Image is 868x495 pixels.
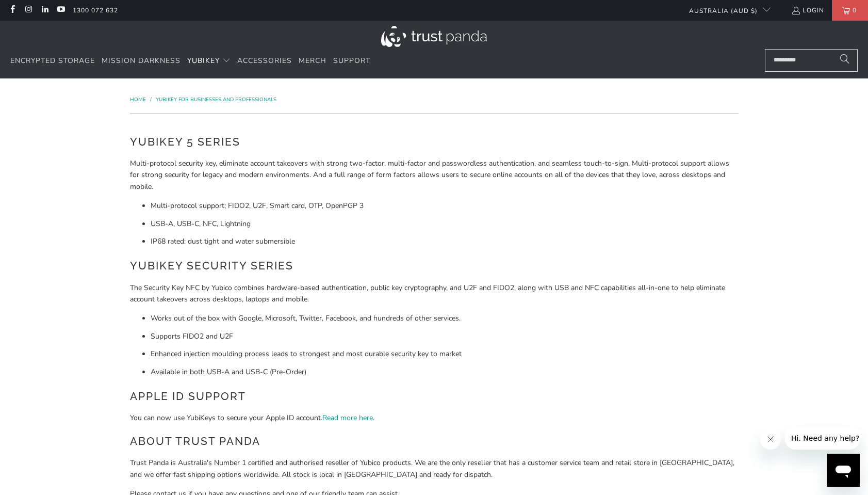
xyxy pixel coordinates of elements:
[130,96,146,103] span: Home
[10,49,95,73] a: Encrypted Storage
[130,96,148,103] a: Home
[791,5,824,16] a: Login
[10,49,370,73] nav: Translation missing: en.navigation.header.main_nav
[760,429,781,450] iframe: Close message
[130,134,739,150] h2: YubiKey 5 Series
[73,5,118,16] a: 1300 072 632
[56,6,65,14] a: Trust Panda Australia on YouTube
[130,158,739,193] p: Multi-protocol security key, eliminate account takeovers with strong two-factor, multi-factor and...
[187,56,220,66] span: YubiKey
[299,49,326,73] a: Merch
[151,331,739,342] li: Supports FIDO2 and U2F
[150,96,152,103] span: /
[102,56,181,66] span: Mission Darkness
[151,366,739,378] li: Available in both USB-A and USB-C (Pre-Order)
[187,49,231,73] summary: YubiKey
[24,6,32,14] a: Trust Panda Australia on Instagram
[151,313,739,324] li: Works out of the box with Google, Microsoft, Twitter, Facebook, and hundreds of other services.
[151,236,739,247] li: IP68 rated: dust tight and water submersible
[130,282,739,306] p: The Security Key NFC by Yubico combines hardware-based authentication, public key cryptography, a...
[333,49,370,73] a: Support
[130,388,739,405] h2: Apple ID Support
[156,96,276,103] a: YubiKey for Businesses and Professionals
[130,457,739,481] p: Trust Panda is Australia's Number 1 certified and authorised reseller of Yubico products. We are ...
[832,49,858,72] button: Search
[151,200,739,212] li: Multi-protocol support; FIDO2, U2F, Smart card, OTP, OpenPGP 3
[102,49,181,73] a: Mission Darkness
[765,49,858,72] input: Search...
[151,348,739,360] li: Enhanced injection moulding process leads to strongest and most durable security key to market
[322,413,373,423] a: Read more here
[40,6,49,14] a: Trust Panda Australia on LinkedIn
[10,56,95,66] span: Encrypted Storage
[381,26,487,47] img: Trust Panda Australia
[785,427,860,450] iframe: Message from company
[827,454,860,487] iframe: Button to launch messaging window
[299,56,326,66] span: Merch
[130,433,739,450] h2: About Trust Panda
[8,6,17,14] a: Trust Panda Australia on Facebook
[130,258,739,274] h2: YubiKey Security Series
[237,56,292,66] span: Accessories
[333,56,370,66] span: Support
[130,412,739,424] p: You can now use YubiKeys to secure your Apple ID account. .
[237,49,292,73] a: Accessories
[151,218,739,230] li: USB-A, USB-C, NFC, Lightning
